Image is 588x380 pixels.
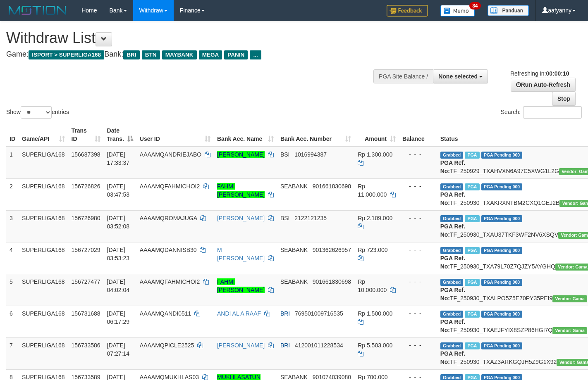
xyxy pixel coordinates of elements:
span: Rp 2.109.000 [358,215,392,221]
td: 2 [6,178,19,210]
th: Bank Acc. Number: activate to sort column ascending [277,123,354,147]
td: SUPERLIGA168 [19,306,68,337]
span: [DATE] 07:27:14 [107,342,130,357]
a: Stop [552,92,576,106]
span: 156733586 [72,342,100,349]
a: [PERSON_NAME] [217,342,265,349]
b: PGA Ref. No: [440,191,465,206]
span: Copy 2122121235 to clipboard [294,215,327,221]
label: Search: [501,106,582,119]
td: SUPERLIGA168 [19,178,68,210]
strong: 00:00:10 [546,70,569,77]
h1: Withdraw List [6,30,384,46]
span: PGA Pending [481,279,523,286]
span: Grabbed [440,247,464,254]
div: - - - [402,182,434,190]
span: AAAAMQANDRIEJABO [140,151,201,158]
span: Rp 1.300.000 [358,151,392,158]
img: MOTION_logo.png [6,4,69,17]
span: Marked by aafandaneth [465,279,479,286]
div: - - - [402,246,434,254]
span: BRI [280,342,290,349]
span: 156726980 [72,215,100,221]
span: Marked by aafandaneth [465,183,479,190]
th: ID [6,123,19,147]
td: 6 [6,306,19,337]
td: SUPERLIGA168 [19,274,68,306]
b: PGA Ref. No: [440,255,465,270]
th: Amount: activate to sort column ascending [354,123,399,147]
span: AAAAMQFAHMICHOI2 [140,278,200,285]
th: User ID: activate to sort column ascending [136,123,214,147]
span: BRI [123,50,139,59]
input: Search: [523,106,582,119]
div: - - - [402,278,434,286]
a: Run Auto-Refresh [511,78,576,92]
span: Copy 901661830698 to clipboard [313,278,351,285]
div: - - - [402,309,434,318]
span: Marked by aafsoycanthlai [465,152,479,159]
div: - - - [402,341,434,349]
span: PANIN [224,50,248,59]
span: Copy 901362626957 to clipboard [313,247,351,253]
b: PGA Ref. No: [440,287,465,302]
img: Button%20Memo.svg [440,5,475,17]
span: MEGA [199,50,222,59]
span: [DATE] 03:52:08 [107,215,130,230]
a: M [PERSON_NAME] [217,247,265,261]
span: Copy 412001011228534 to clipboard [295,342,343,349]
select: Showentries [21,106,52,119]
span: Refreshing in: [510,70,569,77]
span: Rp 5.503.000 [358,342,392,349]
span: Rp 1.500.000 [358,310,392,317]
span: Grabbed [440,279,464,286]
td: 1 [6,147,19,179]
span: ... [250,50,261,59]
img: Feedback.jpg [387,5,428,17]
b: PGA Ref. No: [440,318,465,333]
span: 156727029 [72,247,100,253]
div: PGA Site Balance / [373,69,433,83]
td: SUPERLIGA168 [19,210,68,242]
td: 7 [6,337,19,369]
span: PGA Pending [481,342,523,349]
span: Rp 11.000.000 [358,183,387,198]
label: Show entries [6,106,69,119]
span: Marked by aafandaneth [465,342,479,349]
span: AAAAMQFAHMICHOI2 [140,183,200,190]
span: 156727477 [72,278,100,285]
b: PGA Ref. No: [440,223,465,238]
a: [PERSON_NAME] [217,215,265,221]
span: SEABANK [280,183,308,190]
span: MAYBANK [162,50,197,59]
a: ANDI AL A RAAF [217,310,261,317]
span: None selected [438,73,478,80]
span: PGA Pending [481,215,523,222]
span: BRI [280,310,290,317]
span: AAAAMQPICLE2525 [140,342,194,349]
th: Balance [399,123,437,147]
span: AAAAMQANDI0511 [140,310,191,317]
a: [PERSON_NAME] [217,151,265,158]
span: Grabbed [440,311,464,318]
a: FAHMI [PERSON_NAME] [217,278,265,293]
span: 34 [469,2,480,9]
span: Copy 769501009716535 to clipboard [295,310,343,317]
div: - - - [402,214,434,222]
b: PGA Ref. No: [440,350,465,365]
img: panduan.png [488,5,529,16]
span: BTN [142,50,160,59]
span: Vendor URL: https://trx31.1velocity.biz [552,327,587,334]
span: PGA Pending [481,183,523,190]
h4: Game: Bank: [6,50,384,59]
span: Grabbed [440,152,464,159]
span: Rp 723.000 [358,247,387,253]
span: AAAAMQROMAJUGA [140,215,197,221]
span: BSI [280,215,290,221]
span: Vendor URL: https://trx31.1velocity.biz [552,295,587,302]
td: 3 [6,210,19,242]
td: SUPERLIGA168 [19,242,68,274]
th: Date Trans.: activate to sort column descending [104,123,136,147]
span: [DATE] 03:53:23 [107,247,130,261]
span: AAAAMQDANNISB30 [140,247,197,253]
